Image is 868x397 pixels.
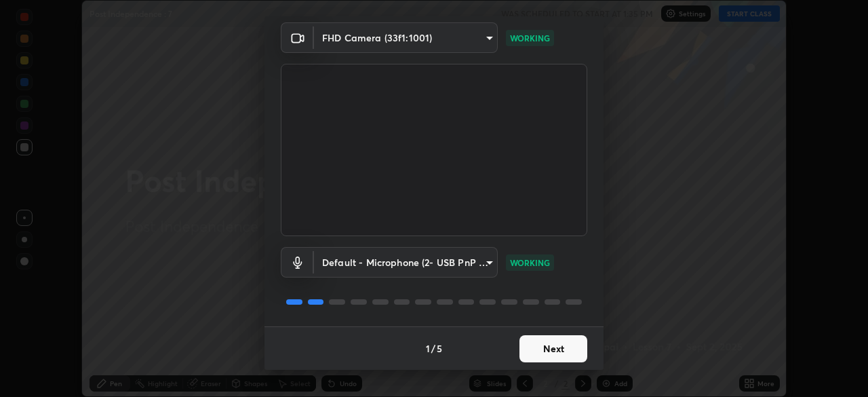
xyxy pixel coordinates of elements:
div: FHD Camera (33f1:1001) [314,247,498,278]
h4: 5 [437,341,442,356]
p: WORKING [510,32,550,44]
h4: 1 [426,341,430,356]
h4: / [431,341,435,356]
button: Next [519,335,587,362]
div: FHD Camera (33f1:1001) [314,22,498,53]
p: WORKING [510,257,550,269]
